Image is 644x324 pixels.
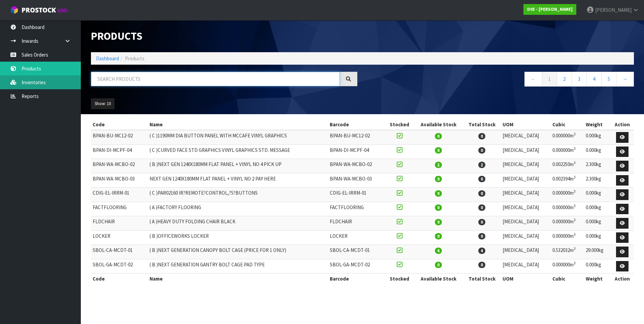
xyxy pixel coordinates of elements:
td: ( B )NEXT GENERATION GANTRY BOLT CAGE PAD TYPE [148,259,328,273]
span: 0 [478,147,485,154]
span: 0 [478,190,485,197]
td: [MEDICAL_DATA] [501,259,551,273]
td: CDIG-EL-IRRM-01 [91,188,148,202]
td: BPAN-WA-MCBO-02 [328,159,385,173]
th: Total Stock [463,273,501,284]
td: ( B )NEXT GEN 1240X180MM FLAT PANEL + VINYL NO 4 PICK UP [148,159,328,173]
td: BPAN-WA-MCBO-02 [91,159,148,173]
td: 0.000000m [551,230,584,245]
td: CDIG-EL-IRRM-01 [328,188,385,202]
td: [MEDICAL_DATA] [501,216,551,231]
th: Name [148,273,328,284]
sup: 3 [574,132,576,136]
td: 0.000kg [584,144,611,159]
td: 2.300kg [584,159,611,173]
td: 0.000kg [584,130,611,144]
span: 0 [435,190,442,197]
sup: 3 [574,261,576,265]
sup: 3 [574,203,576,208]
td: [MEDICAL_DATA] [501,188,551,202]
h1: Products [91,30,357,42]
td: ( C )PAR02160 IR?REMOTE?CONTROL,?5?BUTTONS [148,188,328,202]
th: Barcode [328,273,385,284]
td: FACTFLOORING [91,202,148,216]
td: [MEDICAL_DATA] [501,202,551,216]
th: Cubic [551,119,584,130]
th: Action [611,273,634,284]
td: [MEDICAL_DATA] [501,245,551,259]
td: 0.000kg [584,202,611,216]
td: 0.000000m [551,216,584,231]
span: 4 [478,248,485,254]
span: 0 [478,133,485,139]
td: BPAN-DI-MCPF-04 [91,144,148,159]
sup: 3 [574,218,576,222]
span: 0 [478,262,485,268]
span: 0 [435,219,442,225]
td: NEXT GEN 1240X180MM FLAT PANEL + VINYL NO 2 PAY HERE [148,173,328,188]
a: → [616,72,634,86]
span: 0 [435,204,442,211]
th: Weight [584,119,611,130]
nav: Page navigation [367,72,634,88]
strong: D05 - [PERSON_NAME] [527,6,573,12]
span: [PERSON_NAME] [595,7,632,13]
a: 1 [542,72,557,86]
a: ← [524,72,542,86]
td: ( C )CURVED FACE STD GRAPHICS VINYL GRAPHICS STD. MESSAGE [148,144,328,159]
td: ( A )FACTORY FLOORING [148,202,328,216]
a: 4 [586,72,602,86]
td: 0.000kg [584,230,611,245]
img: cube-alt.png [10,6,19,14]
td: SBOL-GA-MCDT-02 [91,259,148,273]
span: 0 [478,233,485,239]
td: [MEDICAL_DATA] [501,144,551,159]
a: 5 [601,72,616,86]
th: Cubic [551,273,584,284]
span: 0 [435,262,442,268]
td: 0.532032m [551,245,584,259]
input: Search products [91,72,340,86]
sup: 3 [574,232,576,237]
th: Total Stock [463,119,501,130]
td: BPAN-DI-MCPF-04 [328,144,385,159]
td: BPAN-WA-MCBO-03 [328,173,385,188]
td: 0.000000m [551,259,584,273]
span: 4 [435,248,442,254]
th: UOM [501,273,551,284]
td: [MEDICAL_DATA] [501,159,551,173]
td: FLDCHAIR [91,216,148,231]
a: 3 [572,72,587,86]
td: [MEDICAL_DATA] [501,130,551,144]
td: 0.000000m [551,130,584,144]
td: SBOL-CA-MCDT-01 [328,245,385,259]
td: ( C )1190MM DIA BUTTON PANEL WITH MCCAFE VINYL GRAPHICS [148,130,328,144]
td: SBOL-CA-MCDT-01 [91,245,148,259]
span: 0 [478,219,485,225]
span: 0 [478,204,485,211]
th: UOM [501,119,551,130]
span: 2 [478,162,485,168]
th: Stocked [385,119,414,130]
th: Code [91,273,148,284]
button: Show: 10 [91,98,115,109]
span: 0 [435,133,442,139]
td: 0.002394m [551,173,584,188]
span: ProStock [22,6,56,14]
td: 0.000kg [584,188,611,202]
td: 0.000kg [584,216,611,231]
th: Weight [584,273,611,284]
td: 0.000000m [551,144,584,159]
sup: 3 [574,146,576,151]
td: FACTFLOORING [328,202,385,216]
sup: 3 [574,246,576,251]
td: BPAN-WA-MCBO-03 [91,173,148,188]
span: 0 [478,176,485,182]
th: Stocked [385,273,414,284]
th: Available Stock [414,119,463,130]
td: ( B )OFFICEWORKS LOCKER [148,230,328,245]
td: [MEDICAL_DATA] [501,230,551,245]
td: FLDCHAIR [328,216,385,231]
span: 0 [435,233,442,239]
td: SBOL-GA-MCDT-02 [328,259,385,273]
